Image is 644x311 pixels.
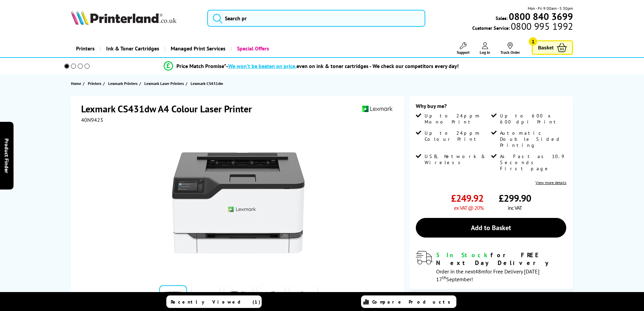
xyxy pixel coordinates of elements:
[500,42,520,55] a: Track Order
[528,5,573,12] span: Mon - Fri 9:00am - 5:30pm
[454,204,483,211] span: ex VAT @ 20%
[508,13,573,20] a: 0800 840 3699
[228,63,296,69] span: We won’t be beaten on price,
[416,218,566,238] a: Add to Basket
[166,295,262,308] a: Recently Viewed (1)
[106,40,159,57] span: Ink & Toner Cartridges
[108,80,138,87] span: Lexmark Printers
[442,274,446,281] sup: th
[71,80,83,87] a: Home
[372,299,454,305] span: Compare Products
[496,15,508,21] span: Sales:
[500,113,565,125] span: Up to 600 x 600 dpi Print
[361,295,456,308] a: Compare Products
[457,50,470,55] span: Support
[532,40,573,55] a: Basket 1
[500,153,565,172] span: As Fast as 10.9 Seconds First page
[144,80,186,87] a: Lexmark Laser Printers
[207,10,425,27] input: Search pr
[472,23,573,31] span: Customer Service:
[425,130,490,142] span: Up to 24ppm Colour Print
[480,50,490,55] span: Log In
[480,42,490,55] a: Log In
[226,63,459,69] div: - even on ink & toner cartridges - We check our competitors every day!
[362,103,393,115] img: Lexmark
[81,116,103,123] span: 40N9423
[436,251,491,259] span: 5 In Stock
[500,130,565,148] span: Automatic Double Sided Printing
[509,10,573,23] b: 0800 840 3699
[425,153,490,165] span: USB, Network & Wireless
[529,37,537,46] span: 1
[538,43,553,52] span: Basket
[191,80,223,87] span: Lexmark CS431dw
[71,10,199,26] a: Printerland Logo
[416,251,566,282] div: modal_delivery
[510,23,573,29] span: 0800 995 1992
[176,63,226,69] span: Price Match Promise*
[144,80,184,87] span: Lexmark Laser Printers
[100,40,164,57] a: Ink & Toner Cartridges
[3,138,10,173] span: Product Finder
[475,268,485,275] span: 48m
[55,60,568,72] li: modal_Promise
[416,103,566,113] div: Why buy me?
[71,40,100,57] a: Printers
[71,80,81,87] span: Home
[88,80,103,87] a: Printers
[231,40,274,57] a: Special Offers
[436,251,566,267] div: for FREE Next Day Delivery
[164,40,231,57] a: Managed Print Services
[71,10,176,25] img: Printerland Logo
[88,80,101,87] span: Printers
[535,180,566,185] a: View more details
[436,268,540,283] span: Order in the next for Free Delivery [DATE] 17 September!
[499,192,531,204] span: £299.90
[451,192,483,204] span: £249.92
[425,113,490,125] span: Up to 24ppm Mono Print
[108,80,139,87] a: Lexmark Printers
[171,299,261,305] span: Recently Viewed (1)
[508,204,522,211] span: inc VAT
[457,42,470,55] a: Support
[191,80,225,87] a: Lexmark CS431dw
[81,103,259,115] h1: Lexmark CS431dw A4 Colour Laser Printer
[172,137,305,269] img: Lexmark CS431dw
